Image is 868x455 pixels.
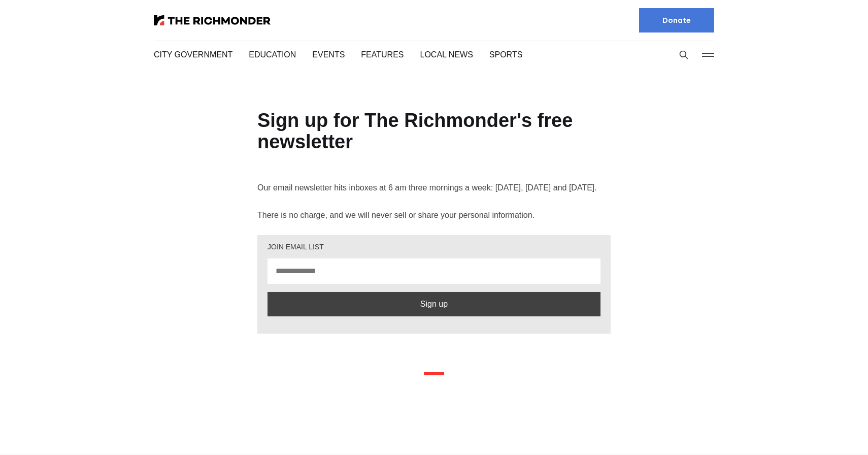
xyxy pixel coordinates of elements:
div: Join email list [268,243,600,250]
a: Local News [412,49,462,60]
a: Education [246,49,293,60]
p: There is no charge, and we will never sell or share your personal information. [257,208,611,222]
iframe: portal-trigger [782,405,868,455]
a: Events [310,49,340,60]
p: Our email newsletter hits inboxes at 6 am three mornings a week: [DATE], [DATE] and [DATE]. [257,181,611,195]
a: Sports [478,49,509,60]
img: The Richmonder [154,15,271,25]
a: City Government [154,49,230,60]
button: Search this site [676,47,691,62]
button: Sign up [268,292,600,316]
h1: Sign up for The Richmonder's free newsletter [257,110,611,152]
a: Donate [639,8,714,32]
a: Features [356,49,395,60]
